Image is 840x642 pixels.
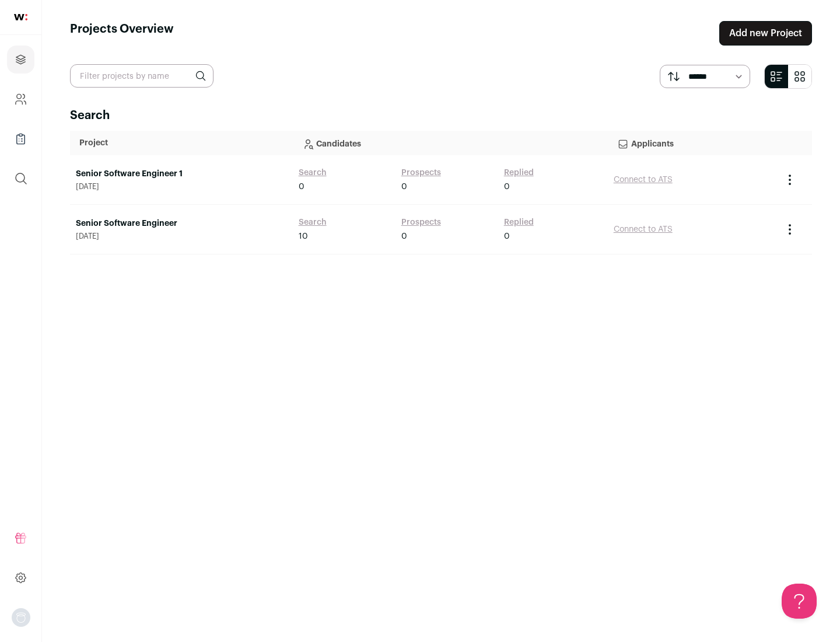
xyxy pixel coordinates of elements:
p: Applicants [617,131,768,155]
span: 0 [401,181,407,193]
span: 0 [299,181,304,193]
button: Project Actions [783,173,797,187]
a: Replied [504,167,534,179]
span: 0 [504,181,510,193]
a: Search [299,167,327,179]
img: nopic.png [12,608,30,627]
h1: Projects Overview [70,21,174,46]
span: 0 [401,231,407,242]
a: Replied [504,217,534,228]
span: 0 [504,231,510,242]
button: Open dropdown [12,608,30,627]
p: Project [79,137,283,149]
iframe: Help Scout Beacon - Open [782,584,817,619]
a: Senior Software Engineer 1 [76,168,287,180]
a: Add new Project [719,21,812,46]
h2: Search [70,107,812,124]
a: Company Lists [7,125,34,153]
p: Candidates [302,131,598,155]
img: wellfound-shorthand-0d5821cbd27db2630d0214b213865d53afaa358527fdda9d0ea32b1df1b89c2c.svg [14,14,27,20]
a: Senior Software Engineer [76,218,287,229]
span: [DATE] [76,232,287,241]
span: [DATE] [76,182,287,191]
a: Connect to ATS [614,225,673,233]
a: Projects [7,46,34,74]
a: Company and ATS Settings [7,85,34,113]
button: Project Actions [783,222,797,236]
input: Filter projects by name [70,64,213,88]
a: Search [299,217,327,228]
a: Prospects [401,217,441,228]
span: 10 [299,231,308,242]
a: Connect to ATS [614,176,673,184]
a: Prospects [401,167,441,179]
